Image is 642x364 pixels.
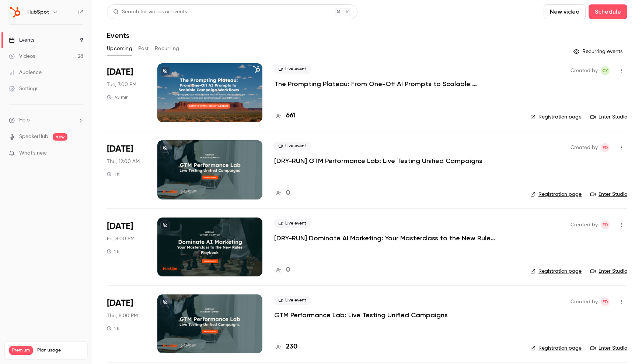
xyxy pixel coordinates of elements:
a: 0 [274,188,290,198]
span: Elika Dizechi [601,220,610,229]
span: Premium [9,346,33,355]
a: [DRY-RUN] GTM Performance Lab: Live Testing Unified Campaigns [274,156,482,165]
a: 0 [274,265,290,275]
div: 1 h [107,171,119,177]
span: Live event [274,65,311,74]
h6: HubSpot [27,8,49,16]
span: Created by [571,66,598,75]
a: 661 [274,111,295,121]
span: Live event [274,296,311,305]
span: [DATE] [107,143,133,155]
a: [DRY-RUN] Dominate AI Marketing: Your Masterclass to the New Rules Playbook [274,234,495,243]
span: What's new [19,149,47,157]
span: Live event [274,219,311,228]
span: [DATE] [107,66,133,78]
span: new [53,133,67,141]
button: New video [544,4,586,19]
li: help-dropdown-opener [9,116,83,124]
span: [DATE] [107,220,133,232]
span: Celine Yung [601,66,610,75]
div: Search for videos or events [113,8,187,16]
span: Fri, 8:00 PM [107,235,135,243]
span: ED [603,220,608,229]
span: Created by [571,220,598,229]
a: Registration page [530,268,582,275]
a: Registration page [530,344,582,352]
a: GTM Performance Lab: Live Testing Unified Campaigns [274,311,448,319]
div: 1 h [107,325,119,331]
span: Elika Dizechi [601,297,610,306]
div: Videos [9,53,35,60]
button: Upcoming [107,43,132,54]
a: Enter Studio [590,344,627,352]
button: Past [138,43,149,54]
span: Created by [571,143,598,152]
a: Registration page [530,191,582,198]
h4: 0 [286,188,290,198]
div: Settings [9,85,38,92]
img: HubSpot [9,6,21,18]
div: Oct 9 Thu, 2:00 PM (America/New York) [107,294,146,353]
span: Thu, 8:00 PM [107,312,138,319]
div: 1 h [107,248,119,254]
button: Recurring [155,43,179,54]
div: Events [9,36,34,44]
span: Thu, 12:00 AM [107,158,140,165]
a: The Prompting Plateau: From One-Off AI Prompts to Scalable Campaign Workflows [274,79,495,88]
a: Enter Studio [590,191,627,198]
button: Schedule [589,4,627,19]
span: Created by [571,297,598,306]
div: Oct 1 Wed, 3:00 PM (America/Los Angeles) [107,140,146,199]
a: Registration page [530,113,582,121]
span: [DATE] [107,297,133,309]
h1: Events [107,31,129,40]
a: SpeakerHub [19,133,48,141]
span: ED [603,297,608,306]
a: 230 [274,342,297,352]
iframe: Noticeable Trigger [74,150,83,157]
div: Audience [9,69,42,76]
div: 45 min [107,94,129,100]
span: Help [19,116,30,124]
h4: 0 [286,265,290,275]
span: Elika Dizechi [601,143,610,152]
span: Tue, 7:00 PM [107,81,136,88]
span: CY [602,66,608,75]
span: Live event [274,142,311,151]
a: Enter Studio [590,113,627,121]
div: Sep 30 Tue, 1:00 PM (America/New York) [107,63,146,122]
h4: 230 [286,342,297,352]
h4: 661 [286,111,295,121]
button: Recurring events [570,46,627,57]
span: Plan usage [37,347,83,353]
div: Oct 3 Fri, 11:00 AM (America/Los Angeles) [107,218,146,276]
span: ED [603,143,608,152]
a: Enter Studio [590,268,627,275]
